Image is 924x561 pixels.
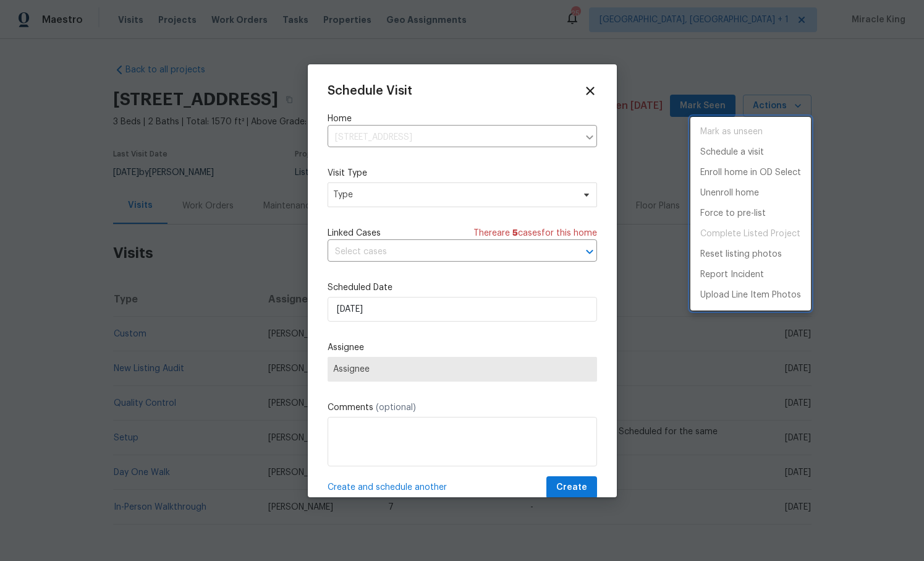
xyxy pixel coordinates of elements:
p: Reset listing photos [700,248,782,261]
p: Enroll home in OD Select [700,166,801,179]
p: Schedule a visit [700,146,764,159]
span: Project is already completed [690,224,811,244]
p: Report Incident [700,268,764,281]
p: Upload Line Item Photos [700,289,801,302]
p: Unenroll home [700,187,759,200]
p: Force to pre-list [700,207,766,220]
